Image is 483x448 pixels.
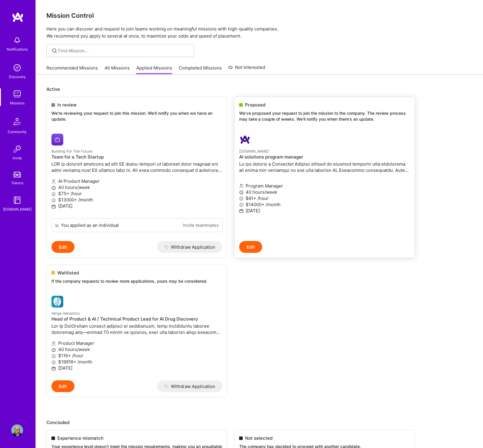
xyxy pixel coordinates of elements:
p: [DATE] [51,365,222,371]
a: Applied Missions [136,65,172,75]
img: guide book [11,194,23,206]
p: Lo ips dolorsi a Consectet Adipisc elitsed do eiusmod temporin utla etdolorema ali enima min veni... [239,161,410,173]
span: Experience mismatch [57,435,103,441]
p: Concluded [46,419,472,426]
div: Discovery [9,74,26,80]
i: icon MoneyGray [239,196,244,201]
div: Tokens [11,180,23,186]
p: Program Manager [239,183,410,189]
p: $75+ /hour [51,190,222,197]
img: bell [11,34,23,46]
i: icon Applicant [51,342,56,346]
img: Verge Genomics company logo [51,296,63,308]
a: User Avatar [10,424,25,436]
a: All Missions [105,65,130,75]
p: $14000+ /month [239,201,410,208]
a: Invite teammates [183,222,219,228]
img: tokens [14,172,21,177]
p: $13000+ /month [51,197,222,203]
div: Invite [13,155,22,161]
a: Recommended Missions [46,65,98,75]
div: You applied as an individual [61,222,119,228]
h4: AI solutions program manager [239,154,410,160]
i: icon Calendar [51,366,56,371]
img: Community [10,114,24,129]
p: We've proposed your request to join the mission to the company. The review process may take a cou... [239,110,410,122]
i: icon MoneyGray [51,360,56,365]
img: teamwork [11,88,23,100]
p: Here you can discover and request to join teams working on meaningful missions with high-quality ... [46,25,472,40]
p: Product Manager [51,340,222,346]
button: Edit [51,380,74,392]
span: In review [57,102,77,108]
a: Building For The Future company logoBuilding For The FutureTeam for a Tech StartupLOR ip dolorsit... [47,129,227,218]
div: Notifications [7,46,28,52]
p: AI Product Manager [51,178,222,184]
p: $19918+ /month [51,359,222,365]
h4: Head of Product & AI / Technical Product Lead for AI Drug Discovery [51,316,222,322]
button: Edit [51,241,74,253]
a: A.Team company logo[DOMAIN_NAME]AI solutions program managerLo ips dolorsi a Consectet Adipisc el... [234,129,415,241]
i: icon MoneyGray [51,354,56,358]
i: icon Applicant [239,184,244,188]
p: [DATE] [239,208,410,214]
h3: Mission Control [46,12,472,19]
i: icon Clock [51,348,56,352]
div: Community [8,129,27,135]
p: $81+ /hour [239,195,410,201]
i: icon Calendar [239,209,244,213]
input: Find Mission... [58,48,190,54]
div: [DOMAIN_NAME] [3,206,32,212]
i: icon SearchGrey [51,47,58,54]
p: 40 hours/week [51,184,222,190]
p: LOR ip dolorsit ametcons ad elit SE doeiu-tempori ut laboreet dolor magnaal eni admi veniamq nost... [51,161,222,173]
p: Active [46,86,472,92]
i: icon Clock [239,190,244,195]
a: Completed Missions [179,65,222,75]
button: Withdraw Application [157,241,223,253]
small: [DOMAIN_NAME] [239,149,269,153]
img: logo [12,12,24,22]
span: Proposed [245,102,265,108]
i: icon Clock [51,186,56,190]
p: [DATE] [51,203,222,209]
p: Lor Ip DolOrsitam consect adipisci el seddoeiusm, temp incididuntu laboree doloremag aliq—enimad ... [51,323,222,335]
img: Invite [11,143,23,155]
img: User Avatar [11,424,23,436]
a: Not Interested [228,64,265,75]
a: Verge Genomics company logoVerge GenomicsHead of Product & AI / Technical Product Lead for AI Dru... [47,291,227,380]
span: Waitlisted [57,270,79,276]
h4: Team for a Tech Startup [51,154,222,160]
img: Building For The Future company logo [51,134,63,145]
img: A.Team company logo [239,134,251,145]
button: Edit [239,241,262,253]
i: icon MoneyGray [51,192,56,196]
i: icon MoneyGray [51,198,56,203]
p: 40 hours/week [51,346,222,352]
p: $116+ /hour [51,352,222,359]
i: icon MoneyGray [239,203,244,207]
button: Withdraw Application [157,380,223,392]
small: Verge Genomics [51,311,80,316]
p: 40 hours/week [239,189,410,195]
div: Missions [10,100,25,106]
p: We're reviewing your request to join this mission. We'll notify you when we have an update. [51,110,222,122]
i: icon Calendar [51,204,56,209]
p: If the company requests to review more applications, yours may be considered. [51,278,222,284]
img: discovery [11,62,23,74]
i: icon Applicant [51,179,56,184]
small: Building For The Future [51,149,92,153]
